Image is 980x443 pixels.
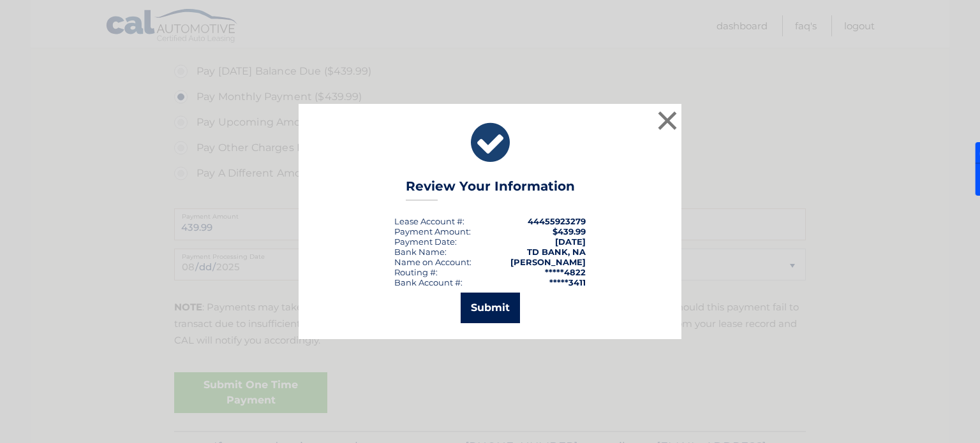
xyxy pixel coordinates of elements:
div: Payment Amount: [394,226,471,236]
div: Lease Account #: [394,216,464,226]
div: Bank Name: [394,247,447,257]
span: $439.99 [553,226,586,236]
button: Submit [461,293,520,323]
div: Name on Account: [394,257,471,267]
div: : [394,236,457,247]
strong: [PERSON_NAME] [510,257,586,267]
div: Routing #: [394,267,438,277]
strong: 44455923279 [528,216,586,226]
span: [DATE] [555,236,586,247]
strong: TD BANK, NA [527,247,586,257]
button: × [655,108,680,133]
div: Bank Account #: [394,277,463,287]
span: Payment Date [394,236,455,247]
h3: Review Your Information [406,178,575,201]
